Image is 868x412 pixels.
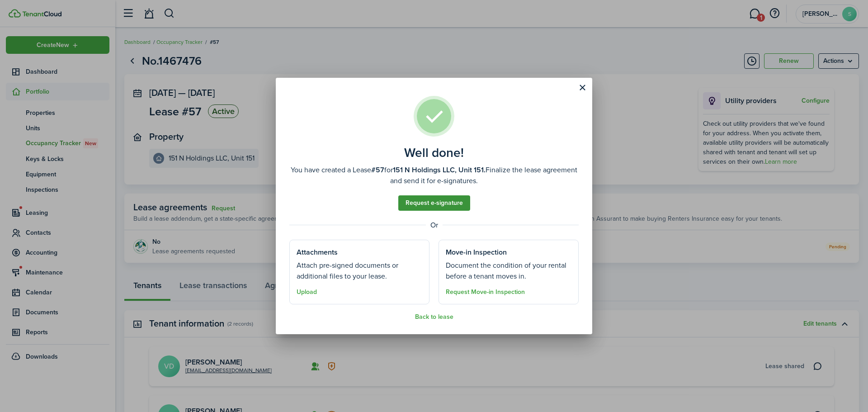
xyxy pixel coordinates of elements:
[393,165,486,175] b: 151 N Holdings LLC, Unit 151.
[371,165,384,175] b: #57
[297,289,317,296] button: Upload
[446,260,571,282] well-done-section-description: Document the condition of your rental before a tenant moves in.
[446,289,525,296] button: Request Move-in Inspection
[404,146,464,160] well-done-title: Well done!
[289,220,579,231] well-done-separator: Or
[415,313,453,321] button: Back to lease
[446,247,507,258] well-done-section-title: Move-in Inspection
[297,260,422,282] well-done-section-description: Attach pre-signed documents or additional files to your lease.
[297,247,338,258] well-done-section-title: Attachments
[289,165,579,186] well-done-description: You have created a Lease for Finalize the lease agreement and send it for e-signatures.
[575,80,590,95] button: Close modal
[398,195,470,211] a: Request e-signature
